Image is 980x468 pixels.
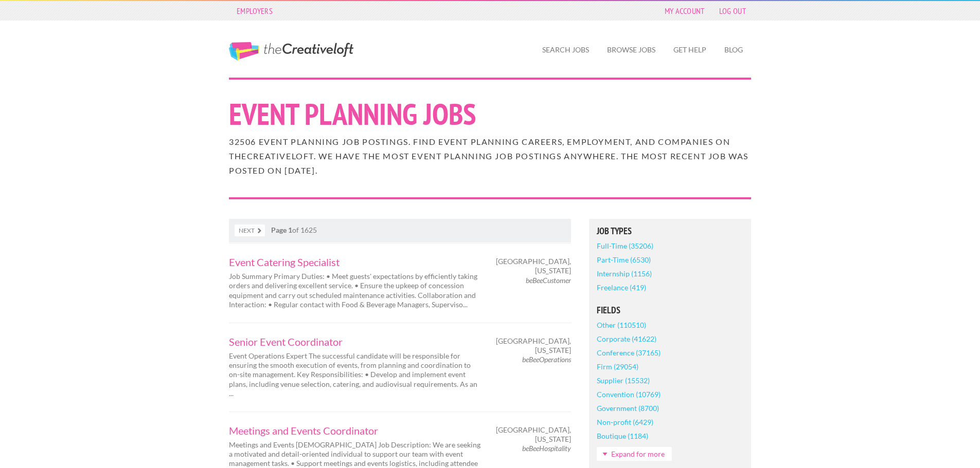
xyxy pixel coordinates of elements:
em: beBeeHospitality [522,444,571,453]
em: beBeeCustomer [526,276,571,285]
a: Conference (37165) [597,346,661,360]
h5: Fields [597,306,743,315]
a: Blog [716,38,751,62]
a: Employers [231,4,278,18]
a: Firm (29054) [597,360,638,373]
a: Part-Time (6530) [597,253,651,267]
a: Event Catering Specialist [229,257,481,267]
strong: Page 1 [271,226,292,234]
h1: Event Planning Jobs [229,99,751,129]
a: Corporate (41622) [597,332,656,346]
h5: Job Types [597,227,743,236]
a: Expand for more [597,447,672,461]
a: Government (8700) [597,401,659,415]
a: Full-Time (35206) [597,239,653,253]
em: beBeeOperations [522,355,571,364]
a: Other (110510) [597,318,646,332]
span: [GEOGRAPHIC_DATA], [US_STATE] [496,425,571,444]
p: Event Operations Expert The successful candidate will be responsible for ensuring the smooth exec... [229,351,481,398]
a: Internship (1156) [597,267,652,280]
a: Senior Event Coordinator [229,336,481,347]
a: Freelance (419) [597,280,646,294]
a: Next [235,224,265,236]
a: Supplier (15532) [597,373,650,387]
span: [GEOGRAPHIC_DATA], [US_STATE] [496,336,571,355]
a: Convention (10769) [597,387,661,401]
a: Meetings and Events Coordinator [229,425,481,436]
a: Log Out [714,4,751,18]
a: Non-profit (6429) [597,415,653,429]
nav: of 1625 [229,219,571,242]
h2: 32506 Event Planning job postings. Find Event Planning careers, employment, and companies on theC... [229,135,751,178]
span: [GEOGRAPHIC_DATA], [US_STATE] [496,257,571,275]
a: Get Help [665,38,715,62]
a: My Account [660,4,710,18]
p: Job Summary Primary Duties: • Meet guests' expectations by efficiently taking orders and deliveri... [229,272,481,309]
a: Boutique (1184) [597,429,648,443]
a: Search Jobs [534,38,597,62]
a: The Creative Loft [229,42,353,61]
a: Browse Jobs [599,38,664,62]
